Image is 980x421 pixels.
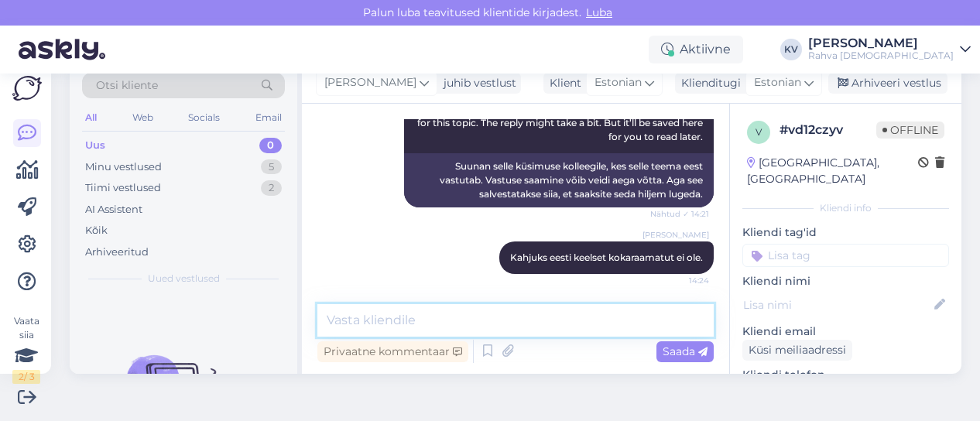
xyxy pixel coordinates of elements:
[82,108,100,128] div: All
[85,245,149,260] div: Arhiveeritud
[650,208,709,220] span: Nähtud ✓ 14:21
[747,155,918,187] div: [GEOGRAPHIC_DATA], [GEOGRAPHIC_DATA]
[780,121,876,139] div: # vd12czyv
[828,73,947,94] div: Arhiveeri vestlus
[12,370,40,384] div: 2 / 3
[742,367,949,383] p: Kliendi telefon
[12,76,42,101] img: Askly Logo
[742,201,949,215] div: Kliendi info
[642,229,709,241] span: [PERSON_NAME]
[129,108,156,128] div: Web
[259,138,282,153] div: 0
[742,224,949,241] p: Kliendi tag'id
[85,202,142,217] div: AI Assistent
[404,153,714,207] div: Suunan selle küsimuse kolleegile, kes selle teema eest vastutab. Vastuse saamine võib veidi aega ...
[808,37,971,62] a: [PERSON_NAME]Rahva [DEMOGRAPHIC_DATA]
[649,36,743,63] div: Aktiivne
[581,5,617,19] span: Luba
[876,122,944,139] span: Offline
[148,272,220,286] span: Uued vestlused
[780,39,802,60] div: KV
[663,344,708,358] span: Saada
[742,244,949,267] input: Lisa tag
[261,159,282,175] div: 5
[185,108,223,128] div: Socials
[510,252,703,263] span: Kahjuks eesti keelset kokaraamatut ei ole.
[675,75,741,91] div: Klienditugi
[85,223,108,238] div: Kõik
[85,180,161,196] div: Tiimi vestlused
[543,75,581,91] div: Klient
[85,138,105,153] div: Uus
[742,323,949,340] p: Kliendi email
[324,74,416,91] span: [PERSON_NAME]
[651,275,709,286] span: 14:24
[743,296,931,313] input: Lisa nimi
[85,159,162,175] div: Minu vestlused
[595,74,642,91] span: Estonian
[416,103,705,142] span: I am routing this question to the colleague who is responsible for this topic. The reply might ta...
[12,314,40,384] div: Vaata siia
[96,77,158,94] span: Otsi kliente
[437,75,516,91] div: juhib vestlust
[756,126,762,138] span: v
[754,74,801,91] span: Estonian
[252,108,285,128] div: Email
[742,273,949,289] p: Kliendi nimi
[261,180,282,196] div: 2
[742,340,852,361] div: Küsi meiliaadressi
[808,50,954,62] div: Rahva [DEMOGRAPHIC_DATA]
[808,37,954,50] div: [PERSON_NAME]
[317,341,468,362] div: Privaatne kommentaar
